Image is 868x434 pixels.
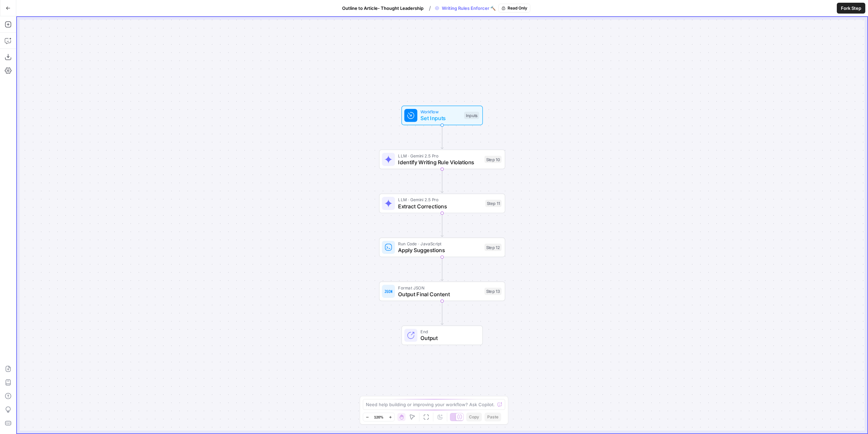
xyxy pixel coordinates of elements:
[464,112,479,119] div: Inputs
[508,5,527,11] span: Read Only
[420,109,461,115] span: Workflow
[379,106,505,125] div: WorkflowSet InputsInputs
[398,241,481,247] span: Run Code · JavaScript
[379,150,505,169] div: LLM · Gemini 2.5 ProIdentify Writing Rule ViolationsStep 10
[441,301,443,325] g: Edge from step_13 to end
[441,213,443,237] g: Edge from step_11 to step_12
[379,238,505,257] div: Run Code · JavaScriptApply SuggestionsStep 12
[398,196,482,203] span: LLM · Gemini 2.5 Pro
[841,5,861,12] span: Fork Step
[398,158,481,166] span: Identify Writing Rule Violations
[398,202,482,210] span: Extract Corrections
[485,156,501,163] div: Step 10
[398,290,481,298] span: Output Final Content
[837,3,865,14] button: Fork Step
[398,284,481,291] span: Format JSON
[441,169,443,193] g: Edge from step_10 to step_11
[379,325,505,345] div: EndOutput
[398,246,481,254] span: Apply Suggestions
[485,413,501,421] button: Paste
[485,288,501,295] div: Step 13
[469,414,479,420] span: Copy
[374,414,383,420] span: 120%
[379,194,505,213] div: LLM · Gemini 2.5 ProExtract CorrectionsStep 11
[485,200,501,207] div: Step 11
[398,152,481,159] span: LLM · Gemini 2.5 Pro
[420,328,476,335] span: End
[441,257,443,281] g: Edge from step_12 to step_13
[379,282,505,301] div: Format JSONOutput Final ContentStep 13
[338,3,428,14] button: Outline to Article- Thought Leadership
[441,125,443,149] g: Edge from start to step_10
[487,414,498,420] span: Paste
[466,413,482,421] button: Copy
[420,114,461,122] span: Set Inputs
[485,244,501,251] div: Step 12
[429,4,431,12] span: /
[420,334,476,342] span: Output
[342,5,423,12] span: Outline to Article- Thought Leadership
[432,4,530,13] div: Writing Rules Enforcer 🔨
